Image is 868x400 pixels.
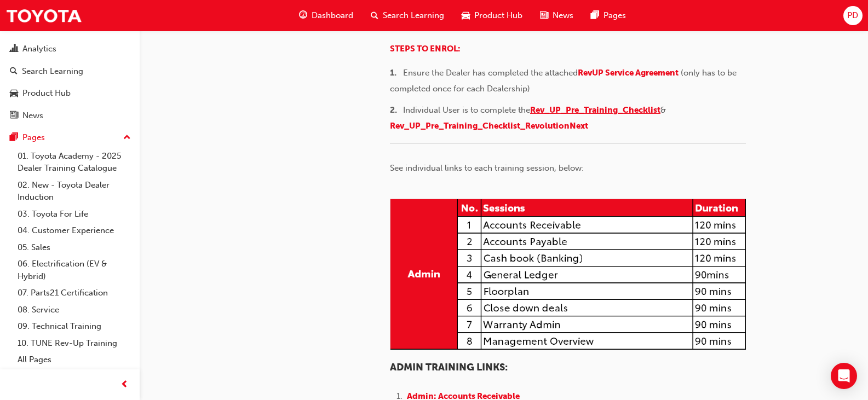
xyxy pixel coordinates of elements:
a: 07. Parts21 Certification [13,285,135,302]
a: Rev_UP_Pre_Training_Checklist [530,105,660,115]
a: car-iconProduct Hub [453,4,531,27]
button: PD [843,6,863,25]
a: News [4,106,135,126]
span: News [553,9,573,22]
span: Product Hub [474,9,522,22]
span: See individual links to each training session, below: [390,163,584,173]
a: Analytics [4,39,135,59]
span: Dashboard [312,9,353,22]
span: prev-icon [120,378,129,392]
span: car-icon [462,9,470,22]
div: News [22,109,43,122]
span: Search Learning [383,9,444,22]
a: 09. Technical Training [13,318,135,335]
button: Pages [4,127,135,148]
a: guage-iconDashboard [290,4,362,27]
a: Product Hub [4,83,135,103]
div: Analytics [22,43,56,55]
span: 2. ​ [390,105,403,115]
span: people-icon [10,22,18,32]
span: pages-icon [591,9,599,22]
span: chart-icon [10,44,18,54]
a: 02. New - Toyota Dealer Induction [13,177,135,206]
a: pages-iconPages [582,4,635,27]
span: car-icon [10,89,18,98]
div: Open Intercom Messenger [831,363,857,389]
a: Search Learning [4,61,135,82]
span: 1. ​ [390,68,403,78]
span: ADMIN TRAINING LINKS: [390,361,508,373]
a: STEPS TO ENROL: [390,44,461,54]
span: Ensure the Dealer has completed the attached [403,68,578,78]
span: & [660,105,666,115]
a: 01. Toyota Academy - 2025 Dealer Training Catalogue [13,148,135,177]
div: Pages [22,131,45,144]
span: search-icon [371,9,378,22]
div: Search Learning [22,65,83,78]
span: Pages [603,9,626,22]
span: Individual User is to complete the [403,105,530,115]
a: search-iconSearch Learning [362,4,453,27]
a: 08. Service [13,302,135,318]
span: news-icon [10,111,18,121]
img: Trak [5,3,82,28]
a: 05. Sales [13,239,135,256]
a: 04. Customer Experience [13,222,135,239]
a: news-iconNews [531,4,582,27]
a: 10. TUNE Rev-Up Training [13,335,135,352]
a: RevUP Service Agreement [578,68,679,78]
span: search-icon [10,67,18,77]
a: 06. Electrification (EV & Hybrid) [13,256,135,285]
span: PD [847,9,858,22]
a: All Pages [13,351,135,368]
a: 03. Toyota For Life [13,206,135,223]
span: guage-icon [299,9,307,22]
div: Product Hub [22,87,71,100]
span: pages-icon [10,133,18,143]
a: Rev_UP_Pre_Training_Checklist_RevolutionNext [390,121,588,131]
span: up-icon [123,131,131,145]
span: news-icon [540,9,548,22]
